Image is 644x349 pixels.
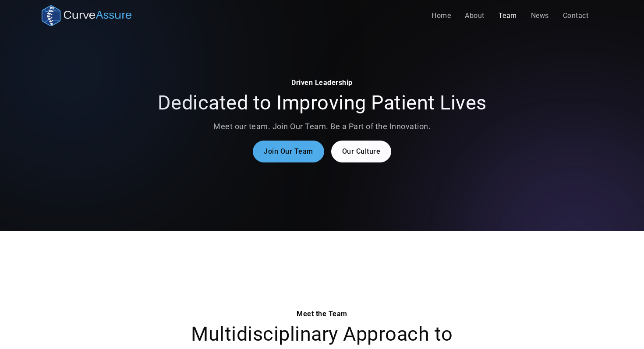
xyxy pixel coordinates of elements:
[492,7,524,25] a: Team
[556,7,596,25] a: Contact
[154,121,490,132] p: Meet our team. Join Our Team. Be a Part of the Innovation.
[253,141,324,162] a: Join Our Team
[154,309,490,319] div: Meet the Team
[425,7,458,25] a: Home
[154,78,490,88] div: Driven Leadership
[42,5,131,26] a: home
[524,7,556,25] a: News
[458,7,492,25] a: About
[331,141,392,162] a: Our Culture
[154,92,490,114] h2: Dedicated to Improving Patient Lives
